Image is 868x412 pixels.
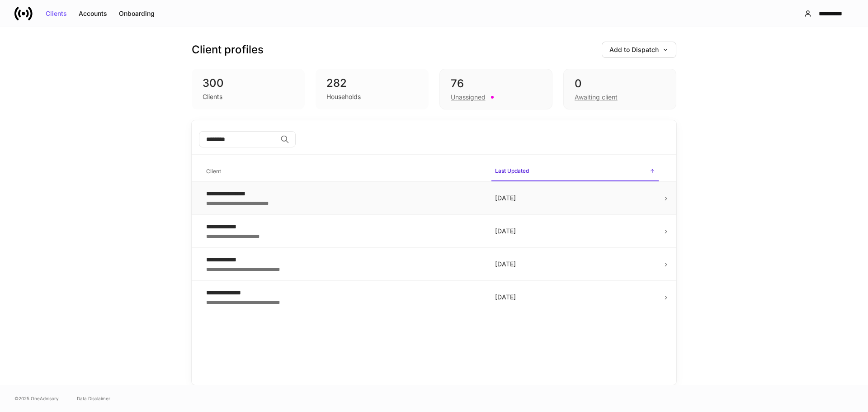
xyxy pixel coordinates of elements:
p: [DATE] [495,194,655,203]
div: 0Awaiting client [563,69,676,109]
div: 0 [575,76,665,91]
button: Accounts [73,6,113,21]
div: 76 [451,76,541,91]
div: Unassigned [451,93,486,102]
button: Onboarding [113,6,160,21]
div: Clients [46,10,67,17]
div: 300 [203,76,294,90]
div: Add to Dispatch [609,47,669,53]
div: Accounts [79,10,107,17]
div: Onboarding [119,10,155,17]
div: 76Unassigned [439,69,552,109]
span: Last Updated [491,162,659,181]
span: © 2025 OneAdvisory [14,395,59,402]
h3: Client profiles [192,43,264,57]
p: [DATE] [495,227,655,236]
a: Data Disclaimer [77,395,110,402]
p: [DATE] [495,260,655,269]
span: Client [203,162,484,181]
h6: Client [206,167,221,175]
p: [DATE] [495,293,655,302]
button: Clients [40,6,73,21]
div: Clients [203,92,222,101]
button: Add to Dispatch [602,42,676,58]
div: Households [326,92,361,101]
div: 282 [326,76,418,90]
div: Awaiting client [575,93,618,102]
h6: Last Updated [495,166,529,175]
